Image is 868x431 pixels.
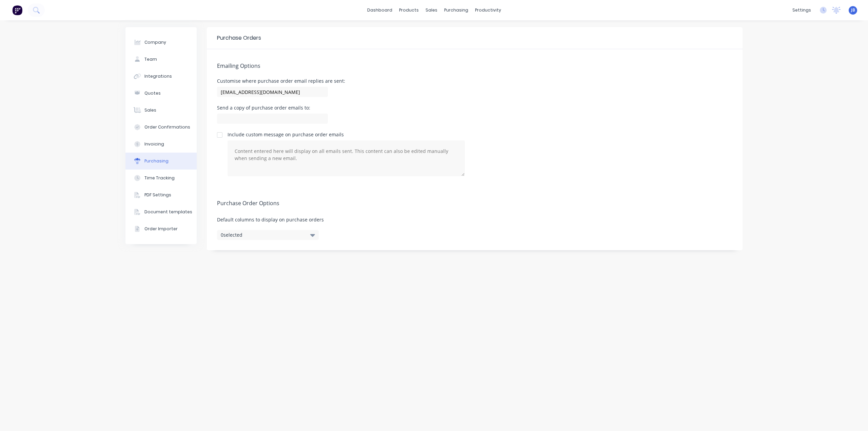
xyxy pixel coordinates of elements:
div: Integrations [144,73,172,79]
div: Customise where purchase order email replies are sent: [217,79,345,83]
div: Purchasing [144,158,169,164]
div: Quotes [144,90,161,96]
div: Time Tracking [144,175,175,181]
button: Time Tracking [125,170,197,187]
div: sales [422,5,441,15]
button: 0selected [217,230,319,240]
div: Order Confirmations [144,124,190,130]
button: Document templates [125,203,197,220]
h5: Purchase Order Options [217,200,732,207]
div: Sales [144,107,156,113]
a: dashboard [364,5,396,15]
button: Purchasing [125,153,197,170]
img: Factory [12,5,22,15]
div: Purchase Orders [217,34,261,42]
div: Team [144,56,157,62]
button: Order Confirmations [125,119,197,136]
div: purchasing [441,5,472,15]
button: Team [125,51,197,68]
div: productivity [472,5,505,15]
div: products [396,5,422,15]
button: Company [125,34,197,51]
div: Include custom message on purchase order emails [228,132,344,137]
div: Company [144,39,166,45]
button: Sales [125,102,197,119]
h5: Emailing Options [217,63,732,69]
div: Send a copy of purchase order emails to: [217,105,328,110]
div: settings [789,5,814,15]
span: Default columns to display on purchase orders [217,216,732,223]
button: Integrations [125,68,197,85]
button: PDF Settings [125,187,197,203]
div: Document templates [144,209,192,215]
div: Invoicing [144,141,164,147]
span: JB [851,7,855,13]
div: PDF Settings [144,192,171,198]
button: Invoicing [125,136,197,153]
div: Order Importer [144,226,178,232]
button: Order Importer [125,220,197,237]
button: Quotes [125,85,197,102]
